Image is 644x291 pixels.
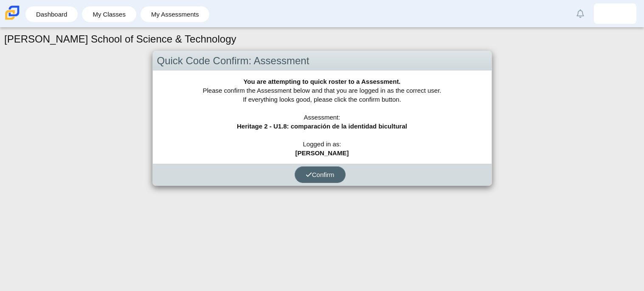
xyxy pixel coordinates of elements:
[3,4,21,22] img: Carmen School of Science & Technology
[3,16,21,23] a: Carmen School of Science & Technology
[306,171,335,178] span: Confirm
[153,71,492,164] div: Please confirm the Assessment below and that you are logged in as the correct user. If everything...
[571,4,590,23] a: Alerts
[608,7,622,20] img: nalia.guelhernande.CjCGxy
[4,32,236,46] h1: [PERSON_NAME] School of Science & Technology
[86,6,132,22] a: My Classes
[243,78,400,85] b: You are attempting to quick roster to a Assessment.
[295,149,349,157] b: [PERSON_NAME]
[594,3,636,24] a: nalia.guelhernande.CjCGxy
[30,6,73,22] a: Dashboard
[295,166,346,183] button: Confirm
[153,51,492,71] div: Quick Code Confirm: Assessment
[237,123,407,130] b: Heritage 2 - U1.8: comparación de la identidad bicultural
[145,6,205,22] a: My Assessments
